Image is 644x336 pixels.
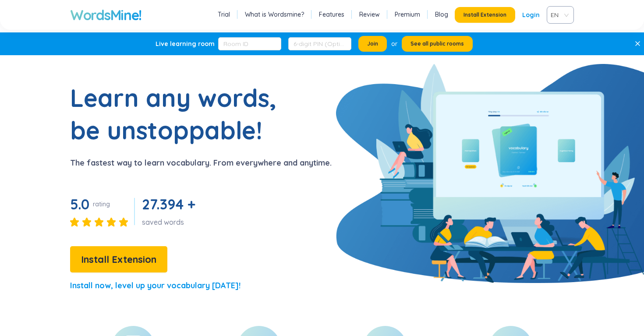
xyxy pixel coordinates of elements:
[358,36,387,52] button: Join
[70,195,89,213] span: 5.0
[391,39,397,49] div: or
[156,39,215,48] div: Live learning room
[367,40,378,47] span: Join
[70,246,167,272] button: Install Extension
[81,252,156,267] span: Install Extension
[359,10,380,19] a: Review
[70,6,142,24] a: WordsMine!
[245,10,304,19] a: What is Wordsmine?
[142,217,198,227] div: saved words
[70,81,289,146] h1: Learn any words, be unstoppable!
[218,37,281,50] input: Room ID
[464,11,506,18] span: Install Extension
[70,256,167,265] a: Install Extension
[551,8,566,21] span: VIE
[410,40,464,47] span: See all public rooms
[142,195,195,213] span: 27.394 +
[288,37,351,50] input: 6-digit PIN (Optional)
[395,10,420,19] a: Premium
[70,279,241,292] p: Install now, level up your vocabulary [DATE]!
[70,157,332,169] p: The fastest way to learn vocabulary. From everywhere and anytime.
[319,10,344,19] a: Features
[455,7,515,23] button: Install Extension
[93,200,110,209] div: rating
[402,36,473,52] button: See all public rooms
[522,7,540,23] a: Login
[218,10,230,19] a: Trial
[435,10,448,19] a: Blog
